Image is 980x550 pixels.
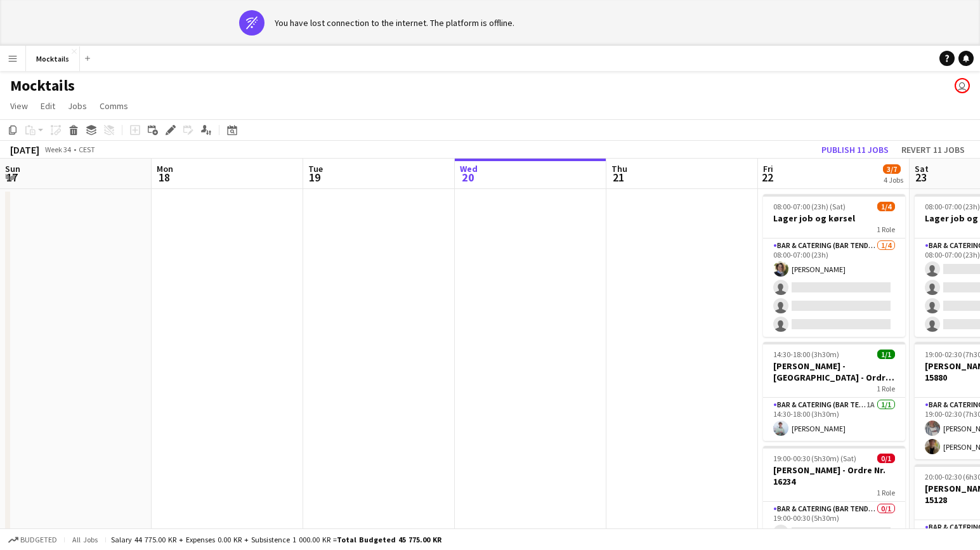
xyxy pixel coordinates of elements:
span: Tue [308,163,323,174]
span: Thu [611,163,627,174]
span: Fri [763,163,773,174]
div: 4 Jobs [884,175,903,185]
span: All jobs [70,535,100,544]
h3: Lager job og kørsel [763,213,905,224]
span: Budgeted [20,535,57,544]
span: 20 [458,170,478,185]
a: Edit [36,98,60,114]
div: You have lost connection to the internet. The platform is offline. [275,17,514,29]
app-user-avatar: Hektor Pantas [955,78,970,93]
span: Total Budgeted 45 775.00 KR [337,535,441,544]
span: 3/7 [883,164,901,174]
button: Revert 11 jobs [896,141,970,158]
span: 1/4 [877,202,895,211]
h3: [PERSON_NAME] - [GEOGRAPHIC_DATA] - Ordre Nr. 15889 [763,360,905,383]
span: 1 Role [877,384,895,393]
a: View [5,98,33,114]
span: View [10,100,28,112]
app-job-card: 08:00-07:00 (23h) (Sat)1/4Lager job og kørsel1 RoleBar & Catering (Bar Tender)1/408:00-07:00 (23h... [763,194,905,337]
span: 17 [3,170,20,185]
span: Sun [5,163,20,174]
button: Publish 11 jobs [816,141,894,158]
div: CEST [79,145,95,154]
span: 1/1 [877,350,895,359]
span: 19:00-00:30 (5h30m) (Sat) [773,454,856,463]
button: Budgeted [6,533,59,547]
h3: [PERSON_NAME] - Ordre Nr. 16234 [763,464,905,487]
div: [DATE] [10,143,39,156]
span: 21 [610,170,627,185]
span: Wed [460,163,478,174]
app-card-role: Bar & Catering (Bar Tender)1A1/114:30-18:00 (3h30m)[PERSON_NAME] [763,398,905,441]
app-card-role: Bar & Catering (Bar Tender)0/119:00-00:30 (5h30m) [763,502,905,545]
app-card-role: Bar & Catering (Bar Tender)1/408:00-07:00 (23h)[PERSON_NAME] [763,239,905,337]
span: Comms [100,100,128,112]
span: Week 34 [42,145,74,154]
span: 1 Role [877,488,895,497]
span: 23 [913,170,929,185]
span: 18 [155,170,173,185]
div: Salary 44 775.00 KR + Expenses 0.00 KR + Subsistence 1 000.00 KR = [111,535,441,544]
a: Comms [95,98,133,114]
span: 0/1 [877,454,895,463]
span: 19 [306,170,323,185]
button: Mocktails [26,46,80,71]
span: Edit [41,100,55,112]
app-job-card: 19:00-00:30 (5h30m) (Sat)0/1[PERSON_NAME] - Ordre Nr. 162341 RoleBar & Catering (Bar Tender)0/119... [763,446,905,545]
app-job-card: 14:30-18:00 (3h30m)1/1[PERSON_NAME] - [GEOGRAPHIC_DATA] - Ordre Nr. 158891 RoleBar & Catering (Ba... [763,342,905,441]
span: Mon [157,163,173,174]
span: Sat [915,163,929,174]
span: 1 Role [877,225,895,234]
span: Jobs [68,100,87,112]
span: 08:00-07:00 (23h) (Sat) [773,202,846,211]
h1: Mocktails [10,76,75,95]
span: 22 [761,170,773,185]
a: Jobs [63,98,92,114]
span: 14:30-18:00 (3h30m) [773,350,839,359]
